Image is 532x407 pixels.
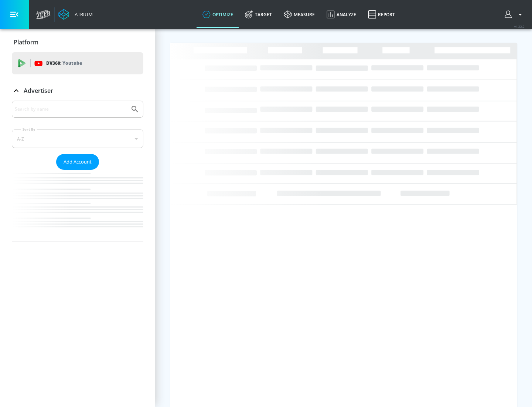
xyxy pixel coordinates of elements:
[12,32,143,53] div: Platform
[21,127,37,132] label: Sort By
[278,1,321,28] a: measure
[72,11,93,18] div: Atrium
[12,129,143,148] div: A-Z
[14,38,38,46] p: Platform
[514,24,525,28] span: v 4.22.2
[321,1,362,28] a: Analyze
[62,59,82,67] p: Youtube
[12,170,143,242] nav: list of Advertiser
[15,104,127,114] input: Search by name
[64,158,92,166] span: Add Account
[12,52,143,74] div: DV360: Youtube
[12,101,143,242] div: Advertiser
[58,9,93,20] a: Atrium
[197,1,239,28] a: optimize
[12,80,143,101] div: Advertiser
[56,154,99,170] button: Add Account
[362,1,401,28] a: Report
[46,59,82,67] p: DV360:
[24,87,53,95] p: Advertiser
[239,1,278,28] a: Target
